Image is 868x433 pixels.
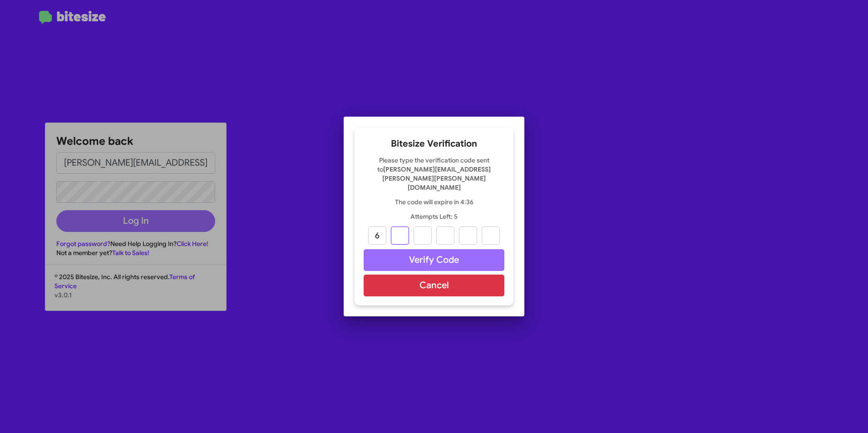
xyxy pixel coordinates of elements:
p: The code will expire in 4:36 [364,197,504,207]
strong: [PERSON_NAME][EMAIL_ADDRESS][PERSON_NAME][PERSON_NAME][DOMAIN_NAME] [382,165,491,192]
button: Verify Code [364,249,504,271]
button: Cancel [364,275,504,296]
p: Please type the verification code sent to [364,156,504,192]
h2: Bitesize Verification [364,137,504,151]
p: Attempts Left: 5 [364,212,504,221]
